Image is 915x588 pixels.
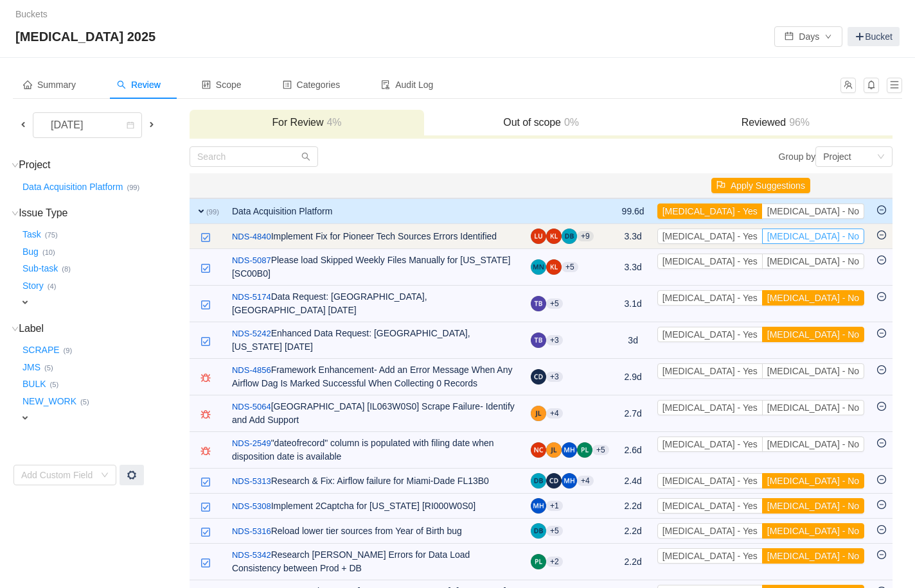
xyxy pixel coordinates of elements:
img: JL [546,442,562,458]
td: Implement Fix for Pioneer Tech Sources Errors Identified [226,224,524,249]
td: 99.6d [616,198,651,224]
h3: Reviewed [664,116,886,129]
button: [MEDICAL_DATA] - No [762,498,864,514]
img: 10603 [200,410,211,420]
img: CD [531,369,546,385]
img: 10618 [200,336,211,347]
button: icon: team [840,78,856,93]
button: [MEDICAL_DATA] - Yes [657,203,763,219]
td: Research [PERSON_NAME] Errors for Data Load Consistency between Prod + DB [226,544,524,580]
td: Data Acquisition Platform [226,198,524,224]
td: 3.3d [616,224,651,249]
i: icon: home [23,80,32,89]
button: Story [20,275,48,296]
img: JL [531,406,546,421]
a: Bucket [848,27,900,46]
h3: Issue Type [20,207,188,220]
a: NDS-5342 [232,549,271,562]
i: icon: minus-circle [877,365,886,374]
button: [MEDICAL_DATA] - No [762,229,864,244]
td: Implement 2Captcha for [US_STATE] [RI000W0S0] [226,494,524,519]
i: icon: search [117,80,126,89]
button: Bug [20,241,42,262]
aui-badge: +5 [592,445,609,455]
aui-badge: +2 [546,557,563,567]
small: (10) [42,248,55,256]
i: icon: down [877,153,885,162]
i: icon: minus-circle [877,475,886,484]
button: [MEDICAL_DATA] - Yes [657,523,763,539]
img: KL [546,229,562,244]
i: icon: down [12,210,19,217]
i: icon: minus-circle [877,255,886,264]
i: icon: minus-circle [877,550,886,559]
button: [MEDICAL_DATA] - Yes [657,327,763,342]
span: expand [20,297,30,307]
img: MH [562,473,577,489]
td: Research & Fix: Airflow failure for Miami-Dade FL13B0 [226,469,524,494]
button: [MEDICAL_DATA] - No [762,254,864,269]
img: PL [577,442,592,458]
a: NDS-4856 [232,364,271,377]
img: KL [546,259,562,275]
a: NDS-5242 [232,327,271,340]
button: Data Acquisition Platform [20,177,127,197]
span: Categories [283,80,341,90]
button: [MEDICAL_DATA] - Yes [657,473,763,489]
button: [MEDICAL_DATA] - Yes [657,437,763,452]
img: 10618 [200,300,211,310]
i: icon: control [202,80,211,89]
img: 10618 [200,477,211,487]
a: NDS-5316 [232,525,271,538]
small: (5) [50,381,59,388]
aui-badge: +3 [546,372,563,382]
h3: For Review [196,116,418,129]
img: 10618 [200,502,211,512]
a: NDS-5064 [232,401,271,413]
button: [MEDICAL_DATA] - No [762,400,864,415]
img: CD [546,473,562,489]
i: icon: minus-circle [877,402,886,411]
aui-badge: +4 [577,476,594,486]
td: "dateofrecord" column is populated with filing date when disposition date is available [226,432,524,469]
button: icon: menu [887,78,902,93]
button: [MEDICAL_DATA] - Yes [657,498,763,514]
td: 2.2d [616,519,651,544]
button: [MEDICAL_DATA] - Yes [657,363,763,379]
img: 10618 [200,558,211,568]
button: [MEDICAL_DATA] - Yes [657,229,763,244]
a: NDS-5313 [232,475,271,488]
a: Buckets [15,9,48,19]
img: 10618 [200,232,211,243]
span: Summary [23,80,76,90]
div: Group by [541,146,893,167]
img: 10618 [200,263,211,273]
td: Reload lower tier sources from Year of Birth bug [226,519,524,544]
h3: Project [20,159,188,171]
i: icon: minus-circle [877,329,886,338]
i: icon: profile [283,80,292,89]
button: [MEDICAL_DATA] - No [762,437,864,452]
i: icon: minus-circle [877,438,886,447]
button: Task [20,225,45,245]
aui-badge: +3 [546,335,563,345]
button: [MEDICAL_DATA] - Yes [657,548,763,564]
i: icon: minus-circle [877,292,886,301]
button: [MEDICAL_DATA] - No [762,523,864,539]
img: TB [531,333,546,348]
button: icon: flagApply Suggestions [711,178,810,193]
td: 2.7d [616,395,651,432]
div: Add Custom Field [21,469,94,481]
span: 96% [786,117,810,128]
img: TB [531,296,546,311]
small: (8) [62,265,71,273]
button: [MEDICAL_DATA] - No [762,327,864,342]
td: [GEOGRAPHIC_DATA] [IL063W0S0] Scrape Failure- Identify and Add Support [226,395,524,432]
td: Data Request: [GEOGRAPHIC_DATA], [GEOGRAPHIC_DATA] [DATE] [226,286,524,322]
button: [MEDICAL_DATA] - No [762,203,864,219]
img: DB [531,523,546,539]
span: [MEDICAL_DATA] 2025 [15,26,163,47]
a: NDS-5087 [232,254,271,267]
td: Framework Enhancement- Add an Error Message When Any Airflow Dag Is Marked Successful When Collec... [226,359,524,395]
td: 3.3d [616,249,651,286]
